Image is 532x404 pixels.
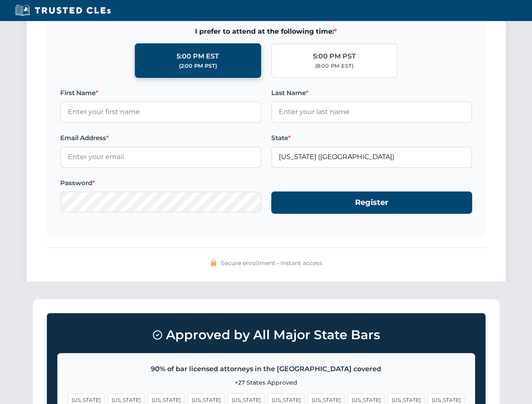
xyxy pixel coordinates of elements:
[271,133,472,143] label: State
[60,101,261,122] input: Enter your first name
[179,62,217,70] div: (2:00 PM PST)
[313,51,356,62] div: 5:00 PM PST
[210,259,217,266] img: 🔒
[221,258,322,268] span: Secure enrollment • Instant access
[68,364,465,375] p: 90% of bar licensed attorneys in the [GEOGRAPHIC_DATA] covered
[176,51,219,62] div: 5:00 PM EST
[315,62,353,70] div: (8:00 PM EST)
[68,378,465,387] p: +27 States Approved
[271,101,472,122] input: Enter your last name
[60,146,261,167] input: Enter your email
[271,191,472,214] button: Register
[60,88,261,98] label: First Name
[13,4,113,17] img: Trusted CLEs
[271,146,472,167] input: Florida (FL)
[60,26,472,37] span: I prefer to attend at the following time:
[60,178,261,188] label: Password
[271,88,472,98] label: Last Name
[57,324,475,346] h3: Approved by All Major State Bars
[60,133,261,143] label: Email Address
